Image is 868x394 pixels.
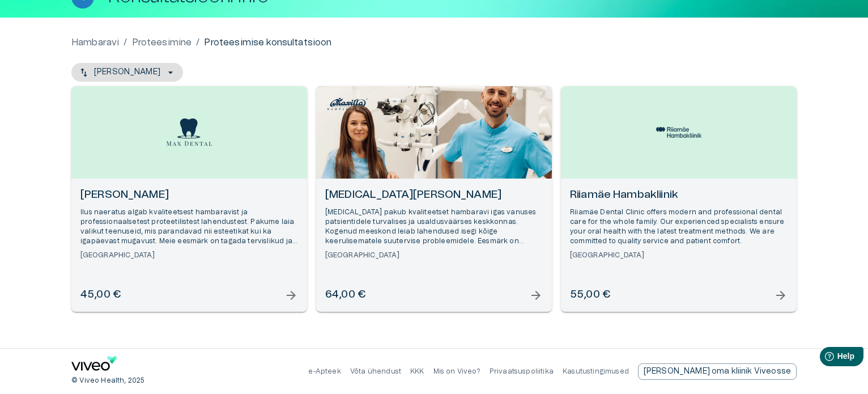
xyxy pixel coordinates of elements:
[325,251,543,260] h6: [GEOGRAPHIC_DATA]
[196,36,199,49] p: /
[167,118,212,146] img: Max Dental logo
[529,289,543,302] span: arrow_forward
[325,207,543,247] p: [MEDICAL_DATA] pakub kvaliteetset hambaravi igas vanuses patsientidele turvalises ja usaldusväärs...
[71,36,119,49] a: Hambaravi
[490,368,554,375] a: Privaatsuspoliitika
[308,368,341,375] a: e-Apteek
[71,86,307,312] a: Open selected supplier available booking dates
[124,36,127,49] p: /
[780,342,868,374] iframe: Help widget launcher
[80,207,298,247] p: Ilus naeratus algab kvaliteetsest hambaravist ja professionaalsetest proteetilistest lahendustest...
[570,188,788,203] h6: Riiamäe Hambakliinik
[570,251,788,260] h6: [GEOGRAPHIC_DATA]
[325,287,365,303] h6: 64,00 €
[638,363,797,380] div: [PERSON_NAME] oma kliinik Viveosse
[570,207,788,247] p: Riiamäe Dental Clinic offers modern and professional dental care for the whole family. Our experi...
[563,368,629,375] a: Kasutustingimused
[410,368,424,375] a: KKK
[644,366,791,378] p: [PERSON_NAME] oma kliinik Viveosse
[325,95,370,113] img: Maxilla Hambakliinik logo
[774,289,788,302] span: arrow_forward
[570,287,610,303] h6: 55,00 €
[656,127,701,137] img: Riiamäe Hambakliinik logo
[204,36,331,49] p: Proteesimise konsultatsioon
[71,356,117,375] a: Navigate to home page
[433,367,480,376] p: Mis on Viveo?
[80,188,298,203] h6: [PERSON_NAME]
[284,289,298,302] span: arrow_forward
[71,376,144,385] p: © Viveo Health, 2025
[350,367,401,376] p: Võta ühendust
[638,363,797,380] a: Send email to partnership request to viveo
[325,188,543,203] h6: [MEDICAL_DATA][PERSON_NAME]
[94,66,160,78] p: [PERSON_NAME]
[71,63,183,82] button: [PERSON_NAME]
[132,36,192,49] a: Proteesimine
[561,86,797,312] a: Open selected supplier available booking dates
[80,251,298,260] h6: [GEOGRAPHIC_DATA]
[316,86,552,312] a: Open selected supplier available booking dates
[80,287,121,303] h6: 45,00 €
